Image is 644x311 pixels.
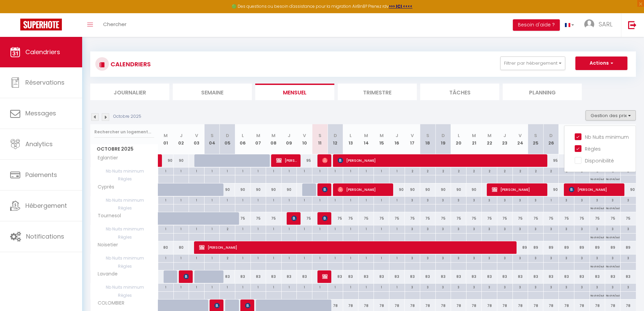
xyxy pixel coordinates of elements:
div: 3 [420,225,435,232]
div: 3 [621,197,636,203]
div: 83 [220,270,235,283]
th: 31 [620,124,636,154]
div: 1 [328,168,343,174]
div: 3 [574,197,590,203]
div: 80 [173,241,189,254]
th: 04 [204,124,220,154]
th: 20 [451,124,467,154]
span: Règles [91,204,158,212]
span: [PERSON_NAME] [569,183,621,196]
button: Besoin d'aide ? [513,19,560,31]
div: 1 [343,254,358,261]
abbr: D [549,132,553,139]
div: 1 [389,254,405,261]
div: 90 [251,183,266,196]
abbr: S [426,132,429,139]
div: 3 [513,225,528,232]
div: 83 [251,270,266,283]
div: 1 [220,197,235,203]
div: 1 [158,168,173,174]
li: Trimestre [338,84,417,100]
div: 1 [235,168,251,174]
div: 90 [389,183,405,196]
a: Chercher [98,13,132,37]
div: 1 [282,254,297,261]
div: 3 [497,225,512,232]
div: 89 [543,241,559,254]
div: 1 [205,254,220,261]
abbr: J [503,132,506,139]
div: 3 [559,254,574,261]
div: 83 [235,270,251,283]
span: Lavande [92,270,119,278]
div: 3 [497,197,512,203]
div: 3 [590,254,605,261]
p: No ch in/out [591,234,604,240]
div: 1 [174,225,189,232]
abbr: M [364,132,368,139]
abbr: L [350,132,352,139]
div: 1 [389,197,405,203]
div: 1 [359,197,374,203]
div: 75 [374,212,389,225]
div: 90 [405,183,420,196]
div: 1 [312,197,328,203]
li: Tâches [420,84,499,100]
div: 3 [405,197,420,203]
div: 3 [528,225,543,232]
div: 1 [266,197,281,203]
div: 75 [497,212,513,225]
div: 1 [235,254,251,261]
div: 1 [343,168,358,174]
span: Notifications [26,232,64,241]
span: Messages [25,109,56,117]
p: No ch in/out [591,204,604,211]
abbr: V [195,132,198,139]
div: 75 [405,212,420,225]
abbr: L [458,132,460,139]
span: Cyprès [92,183,117,191]
th: 13 [343,124,359,154]
div: 1 [328,254,343,261]
div: 1 [266,254,281,261]
div: 75 [590,212,605,225]
div: 1 [328,225,343,232]
th: 27 [559,124,574,154]
div: 89 [512,241,528,254]
div: 3 [528,254,543,261]
div: 2 [544,168,559,174]
div: 1 [374,168,389,174]
p: No ch in/out [606,204,620,211]
div: 2 [482,168,497,174]
div: 3 [605,225,620,232]
abbr: J [396,132,398,139]
div: 1 [312,254,328,261]
div: 1 [235,197,251,203]
th: 05 [220,124,235,154]
th: 06 [235,124,251,154]
div: 90 [235,183,251,196]
div: 75 [389,212,405,225]
span: [PERSON_NAME] [338,154,545,167]
div: 3 [621,254,636,261]
th: 15 [374,124,389,154]
abbr: M [380,132,384,139]
span: Réservations [25,78,65,87]
abbr: S [534,132,537,139]
div: 2 [436,168,451,174]
div: 1 [251,254,266,261]
div: 90 [451,183,467,196]
div: 2 [405,168,420,174]
p: No ch in/out [591,175,604,182]
img: Super Booking [20,19,62,30]
div: 1 [205,168,220,174]
div: 90 [420,183,436,196]
abbr: D [442,132,445,139]
div: 1 [374,254,389,261]
div: 1 [189,254,204,261]
div: 75 [297,212,312,225]
div: 1 [389,168,405,174]
div: 1 [374,197,389,203]
div: 1 [544,197,559,203]
div: 1 [235,225,251,232]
